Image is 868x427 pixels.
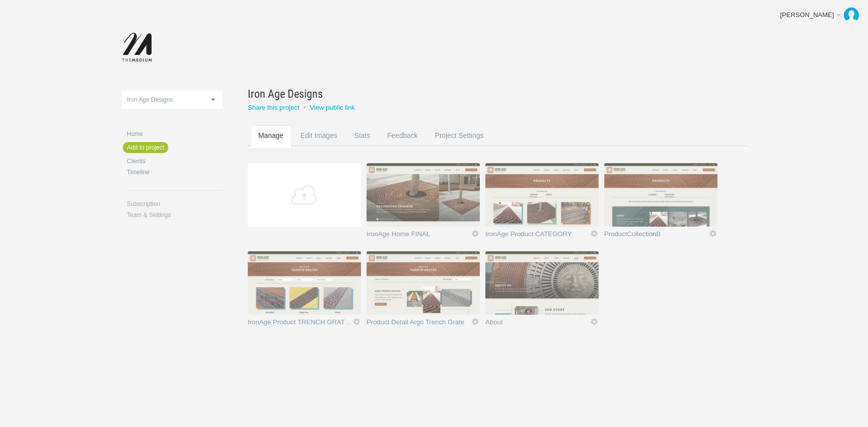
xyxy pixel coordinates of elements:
[427,125,492,165] a: Project Settings
[590,229,599,238] a: Icon
[844,8,859,23] img: b09a0dd3583d81e2af5e31b265721212
[346,125,378,165] a: Stats
[248,251,361,315] img: themediumnet_iww4vr_v2_thumb.jpg
[250,125,292,165] a: Manage
[485,231,590,241] a: IronAge Product CATEGORY
[367,231,471,241] a: IronAge Home FINAL
[127,158,223,164] a: Clients
[122,33,154,63] img: themediumnet-logo_20140702131735.png
[379,125,426,165] a: Feedback
[248,86,722,102] a: Iron Age Designs
[604,231,708,241] a: ProductCollectionB
[127,201,223,207] a: Subscription
[367,163,480,227] img: themediumnet_rgmjew_thumb.jpg
[367,319,471,329] a: Product Detail Argo Trench Grate
[590,317,599,326] a: Icon
[127,169,223,175] a: Timeline
[471,317,480,326] a: Icon
[485,251,599,315] img: themediumnet_mis84j_thumb.jpg
[248,163,361,227] a: Add
[310,104,355,111] a: View public link
[127,131,223,137] a: Home
[367,251,480,315] img: themediumnet_3u30wc_thumb.jpg
[248,319,352,329] a: IronAge Product TRENCH GRATES
[352,317,361,326] a: Icon
[248,86,323,102] span: Iron Age Designs
[708,229,717,238] a: Icon
[304,104,306,111] small: •
[485,163,599,227] img: themediumnet_0p8txe_thumb.jpg
[471,229,480,238] a: Icon
[772,5,863,25] a: [PERSON_NAME]
[127,212,223,218] a: Team & Settings
[485,319,590,329] a: About
[123,142,168,153] a: Add to project
[604,163,717,227] img: themediumnet_n9j9od_v2_thumb.jpg
[293,125,345,165] a: Edit Images
[248,104,300,111] a: Share this project
[127,96,173,103] span: Iron Age Designs
[780,10,835,20] div: [PERSON_NAME]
